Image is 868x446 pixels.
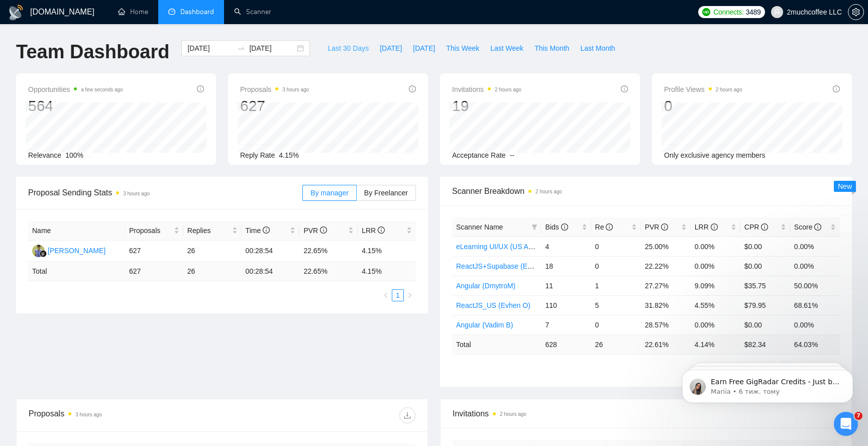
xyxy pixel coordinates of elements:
[591,276,641,295] td: 1
[541,295,591,315] td: 110
[413,43,435,54] span: [DATE]
[187,225,230,236] span: Replies
[740,276,790,295] td: $35.75
[691,276,740,295] td: 9.09%
[28,151,61,159] span: Relevance
[168,8,175,15] span: dashboard
[125,241,183,262] td: 627
[740,237,790,256] td: $0.00
[197,85,204,92] span: info-circle
[641,256,691,276] td: 22.22%
[456,282,515,290] a: Angular (DmytroM)
[541,237,591,256] td: 4
[407,40,441,56] button: [DATE]
[495,87,521,92] time: 2 hours ago
[702,8,710,16] img: upwork-logo.png
[374,40,407,56] button: [DATE]
[456,223,503,231] span: Scanner Name
[664,151,766,159] span: Only exclusive agency members
[456,321,513,329] a: Angular (Vadim B)
[40,250,47,257] img: gigradar-bm.png
[282,87,309,92] time: 3 hours ago
[446,43,479,54] span: This Week
[591,256,641,276] td: 0
[691,334,740,354] td: 4.14 %
[28,186,302,199] span: Proposal Sending Stats
[546,223,568,231] span: Bids
[249,43,295,54] input: End date
[392,290,403,301] a: 1
[362,227,385,235] span: LRR
[510,151,514,159] span: --
[774,9,781,16] span: user
[32,245,45,257] img: AD
[740,256,790,276] td: $0.00
[591,295,641,315] td: 5
[16,40,169,64] h1: Team Dashboard
[834,412,858,436] iframe: Intercom live chat
[187,43,233,54] input: Start date
[561,224,568,231] span: info-circle
[404,289,416,301] li: Next Page
[746,7,761,18] span: 3489
[28,221,125,241] th: Name
[328,43,369,54] span: Last 30 Days
[48,245,105,256] div: [PERSON_NAME]
[575,40,620,56] button: Last Month
[790,315,840,334] td: 0.00%
[641,295,691,315] td: 31.82%
[541,334,591,354] td: 628
[591,334,641,354] td: 26
[790,237,840,256] td: 0.00%
[380,43,402,54] span: [DATE]
[380,289,392,301] button: left
[591,315,641,334] td: 0
[667,349,868,419] iframe: Intercom notifications повідомлення
[529,219,539,235] span: filter
[242,241,300,262] td: 00:28:54
[234,8,271,16] a: searchScanner
[452,334,541,354] td: Total
[645,223,669,231] span: PVR
[790,256,840,276] td: 0.00%
[237,44,245,52] span: to
[183,221,242,241] th: Replies
[541,315,591,334] td: 7
[44,29,173,277] span: Earn Free GigRadar Credits - Just by Sharing Your Story! 💬 Want more credits for sending proposal...
[541,276,591,295] td: 11
[400,411,415,419] span: download
[299,262,358,281] td: 22.65 %
[452,185,840,197] span: Scanner Breakdown
[790,334,840,354] td: 64.03 %
[392,289,404,301] li: 1
[641,315,691,334] td: 28.57%
[44,39,173,48] p: Message from Mariia, sent 6 тиж. тому
[453,407,839,420] span: Invitations
[740,295,790,315] td: $79.95
[500,411,526,417] time: 2 hours ago
[183,262,242,281] td: 26
[240,96,309,116] div: 627
[595,223,613,231] span: Re
[28,262,125,281] td: Total
[29,407,222,423] div: Proposals
[661,224,668,231] span: info-circle
[664,83,742,95] span: Profile Views
[303,227,327,235] span: PVR
[452,83,521,95] span: Invitations
[358,241,416,262] td: 4.15%
[529,40,575,56] button: This Month
[242,262,300,281] td: 00:28:54
[456,301,530,309] a: ReactJS_US (Evhen O)
[490,43,523,54] span: Last Week
[441,40,485,56] button: This Week
[32,246,105,254] a: AD[PERSON_NAME]
[364,189,408,197] span: By Freelancer
[744,223,768,231] span: CPR
[125,262,183,281] td: 627
[691,256,740,276] td: 0.00%
[322,40,374,56] button: Last 30 Days
[790,276,840,295] td: 50.00%
[535,189,562,194] time: 2 hours ago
